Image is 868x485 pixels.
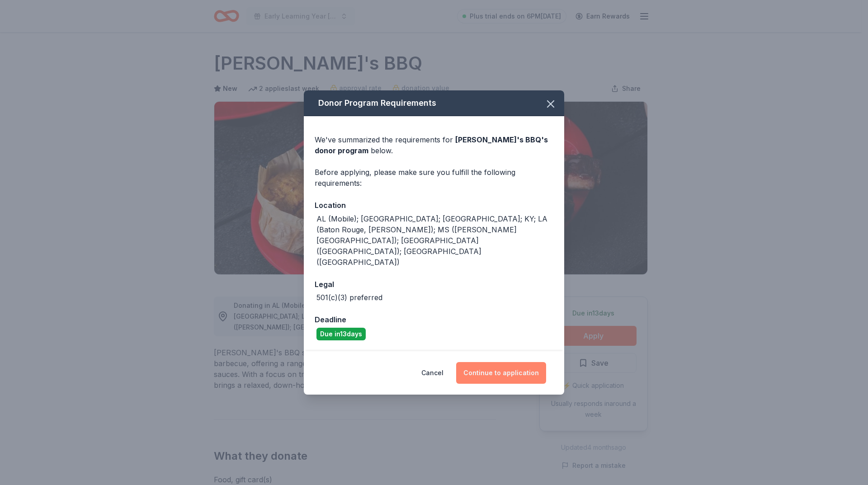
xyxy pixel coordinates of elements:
[456,362,546,384] button: Continue to application
[316,328,366,340] div: Due in 13 days
[304,90,564,116] div: Donor Program Requirements
[315,167,553,188] div: Before applying, please make sure you fulfill the following requirements:
[315,314,553,325] div: Deadline
[315,134,553,156] div: We've summarized the requirements for below.
[316,213,553,268] div: AL (Mobile); [GEOGRAPHIC_DATA]; [GEOGRAPHIC_DATA]; KY; LA (Baton Rouge, [PERSON_NAME]); MS ([PERS...
[421,362,443,384] button: Cancel
[316,292,382,303] div: 501(c)(3) preferred
[315,278,553,290] div: Legal
[315,199,553,211] div: Location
